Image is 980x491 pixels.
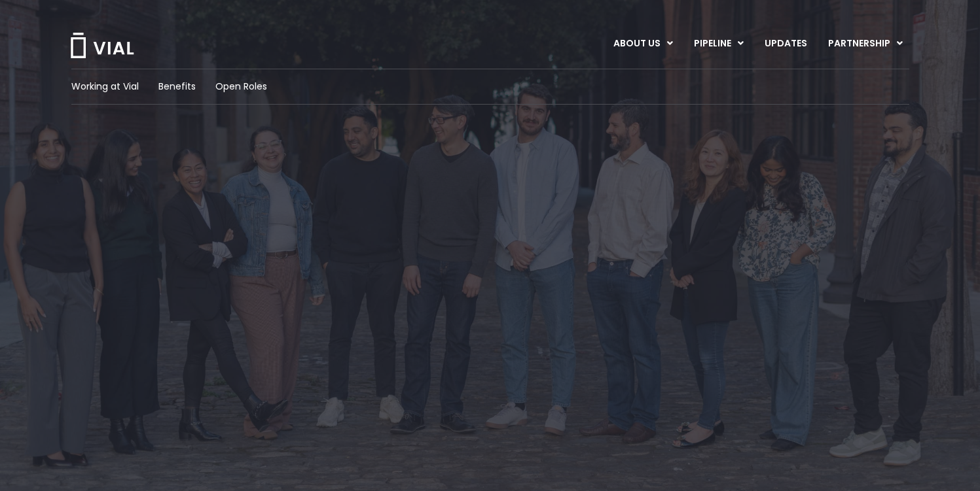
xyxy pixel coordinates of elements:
a: Benefits [158,80,196,93]
a: UPDATES [754,33,817,55]
a: Open Roles [215,80,267,93]
a: ABOUT USMenu Toggle [603,33,683,55]
a: Working at Vial [71,80,139,93]
a: PARTNERSHIPMenu Toggle [818,33,913,55]
a: PIPELINEMenu Toggle [683,33,753,55]
img: Vial Logo [69,33,135,58]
